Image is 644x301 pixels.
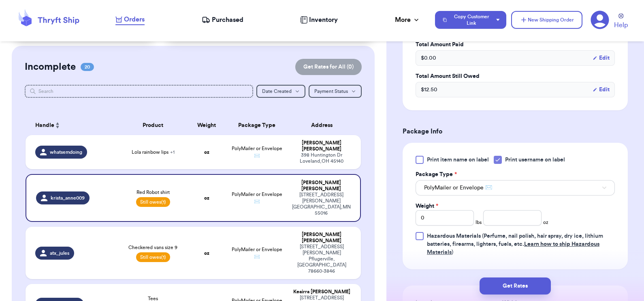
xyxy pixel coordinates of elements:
button: Date Created [256,85,305,98]
span: Checkered vans size 9 [128,244,177,251]
label: Total Amount Still Owed [416,72,615,80]
span: Print username on label [505,156,565,164]
span: Payment Status [314,89,348,94]
span: + 1 [170,150,175,155]
h2: Incomplete [25,60,76,73]
button: Edit [593,54,610,62]
span: atx_jules [50,250,69,256]
button: New Shipping Order [511,11,582,29]
span: oz [543,219,548,226]
span: Hazardous Materials [427,233,481,239]
div: [STREET_ADDRESS][PERSON_NAME] [GEOGRAPHIC_DATA] , MN 55016 [292,192,350,216]
span: Still owes (1) [136,252,170,262]
button: Edit [593,86,610,94]
button: Sort ascending [54,120,61,130]
div: [PERSON_NAME] [PERSON_NAME] [292,180,350,192]
span: Lola rainbow lips [132,149,175,155]
span: Date Created [262,89,292,94]
span: $ 0.00 [421,54,436,62]
a: Purchased [202,15,243,25]
th: Weight [186,116,226,135]
div: More [395,15,420,25]
span: $ 12.50 [421,86,437,94]
th: Product [119,116,187,135]
span: (Perfume, nail polish, hair spray, dry ice, lithium batteries, firearms, lighters, fuels, etc. ) [427,233,603,255]
h3: Package Info [403,127,628,136]
label: Package Type [416,170,457,178]
a: Orders [115,15,145,25]
strong: oz [204,196,209,200]
span: PolyMailer or Envelope ✉️ [232,247,282,259]
span: PolyMailer or Envelope ✉️ [424,184,492,192]
div: Keairra [PERSON_NAME] [292,289,351,295]
a: Help [614,13,628,30]
button: PolyMailer or Envelope ✉️ [416,180,615,196]
strong: oz [204,150,209,155]
label: Total Amount Paid [416,41,615,49]
a: Inventory [300,15,338,25]
span: Help [614,20,628,30]
span: Red Robot shirt [136,189,170,196]
strong: oz [204,251,209,256]
div: 398 Huntington Dr Loveland , OH 45140 [292,152,351,164]
span: Inventory [309,15,338,25]
button: Get Rates [480,277,551,295]
span: PolyMailer or Envelope ✉️ [232,192,282,204]
button: Payment Status [309,85,362,98]
th: Package Type [227,116,287,135]
span: Purchased [212,15,243,25]
span: krista_anne009 [51,195,85,201]
input: Search [25,85,254,98]
button: Get Rates for All (0) [295,59,362,75]
span: 20 [81,63,94,71]
div: [PERSON_NAME] [PERSON_NAME] [292,232,351,244]
span: Orders [124,15,145,24]
span: lbs [476,219,482,226]
span: whatsemdoing [50,149,82,155]
span: Handle [35,121,54,130]
label: Weight [416,202,438,210]
th: Address [287,116,361,135]
span: PolyMailer or Envelope ✉️ [232,146,282,158]
span: Print item name on label [427,156,489,164]
div: [STREET_ADDRESS][PERSON_NAME] Pflugerville , [GEOGRAPHIC_DATA] 78660-3846 [292,244,351,274]
button: Copy Customer Link [435,11,506,29]
div: [PERSON_NAME] [PERSON_NAME] [292,140,351,152]
span: Still owes (1) [136,197,170,207]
